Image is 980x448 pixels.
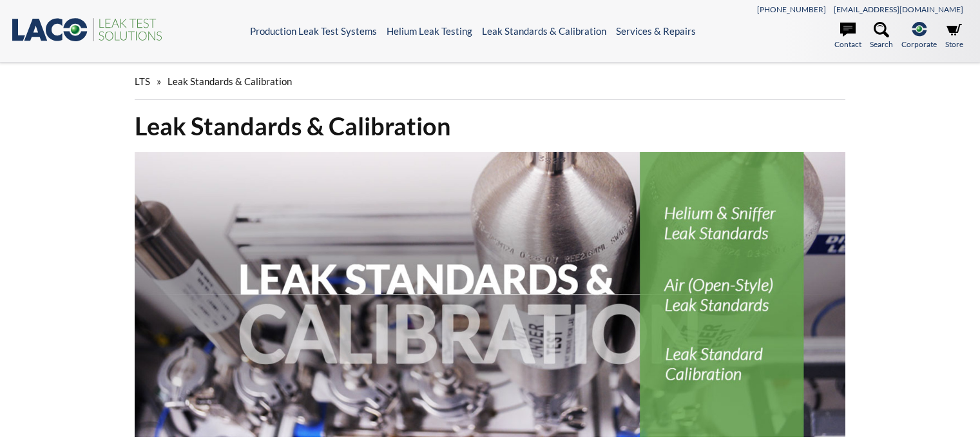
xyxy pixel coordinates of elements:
[834,22,861,50] a: Contact
[168,75,292,87] span: Leak Standards & Calibration
[834,5,963,14] a: [EMAIL_ADDRESS][DOMAIN_NAME]
[135,75,150,87] span: LTS
[135,63,846,100] div: »
[387,25,472,37] a: Helium Leak Testing
[945,22,963,50] a: Store
[901,38,937,50] span: Corporate
[757,5,826,14] a: [PHONE_NUMBER]
[250,25,377,37] a: Production Leak Test Systems
[482,25,606,37] a: Leak Standards & Calibration
[870,22,893,50] a: Search
[135,152,846,437] img: Leak Standards & Calibration header
[135,110,846,142] h1: Leak Standards & Calibration
[616,25,696,37] a: Services & Repairs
